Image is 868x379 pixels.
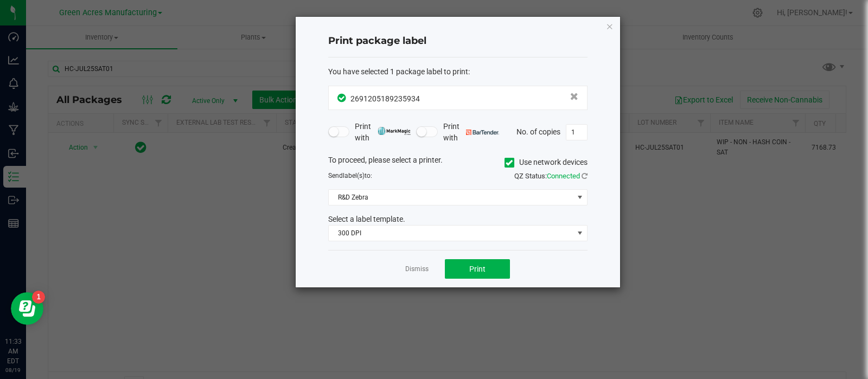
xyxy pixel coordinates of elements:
span: QZ Status: [514,172,588,180]
span: In Sync [337,92,348,104]
span: You have selected 1 package label to print [328,67,468,76]
img: mark_magic_cybra.png [378,127,411,135]
span: Print with [443,121,499,144]
span: Connected [547,172,580,180]
img: bartender.png [466,130,499,135]
span: 2691205189235934 [350,94,420,103]
span: R&D Zebra [329,190,573,205]
iframe: Resource center unread badge [32,291,45,304]
iframe: Resource center [11,292,43,325]
div: To proceed, please select a printer. [320,155,596,171]
label: Use network devices [505,157,588,168]
button: Print [445,259,510,279]
div: : [328,66,588,78]
span: label(s) [343,172,365,179]
span: Send to: [328,172,372,179]
span: 300 DPI [329,226,573,241]
a: Dismiss [405,265,429,274]
div: Select a label template. [320,214,596,225]
span: Print [469,265,486,273]
span: No. of copies [516,127,560,136]
h4: Print package label [328,34,588,48]
span: Print with [355,121,411,144]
